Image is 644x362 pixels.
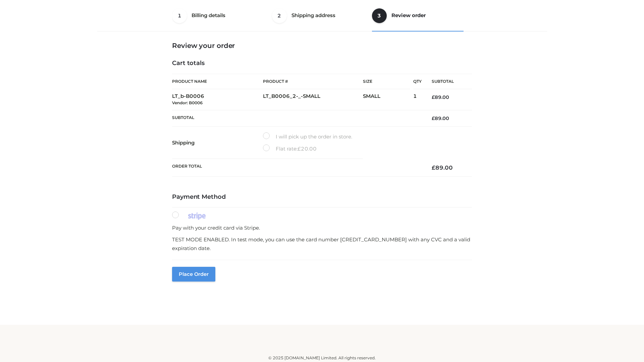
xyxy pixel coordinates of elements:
span: £ [298,145,301,152]
span: £ [432,94,435,100]
bdi: 89.00 [432,94,449,100]
h4: Payment Method [172,193,472,201]
bdi: 20.00 [298,145,317,152]
th: Product Name [172,74,263,89]
button: Place order [172,267,215,282]
td: 1 [413,89,422,110]
th: Shipping [172,127,263,159]
th: Order Total [172,159,422,177]
small: Vendor: B0006 [172,100,203,105]
div: © 2025 [DOMAIN_NAME] Limited. All rights reserved. [100,355,544,361]
span: £ [432,115,435,121]
td: SMALL [363,89,413,110]
th: Subtotal [422,74,472,89]
th: Product # [263,74,363,89]
th: Subtotal [172,110,422,126]
bdi: 89.00 [432,115,449,121]
bdi: 89.00 [432,164,453,171]
p: TEST MODE ENABLED. In test mode, you can use the card number [CREDIT_CARD_NUMBER] with any CVC an... [172,235,472,252]
th: Qty [413,74,422,89]
th: Size [363,74,410,89]
td: LT_b-B0006 [172,89,263,110]
label: I will pick up the order in store. [263,132,352,141]
label: Flat rate: [263,144,317,153]
h4: Cart totals [172,60,472,67]
p: Pay with your credit card via Stripe. [172,224,472,232]
td: LT_B0006_2-_-SMALL [263,89,363,110]
h3: Review your order [172,42,472,50]
span: £ [432,164,435,171]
